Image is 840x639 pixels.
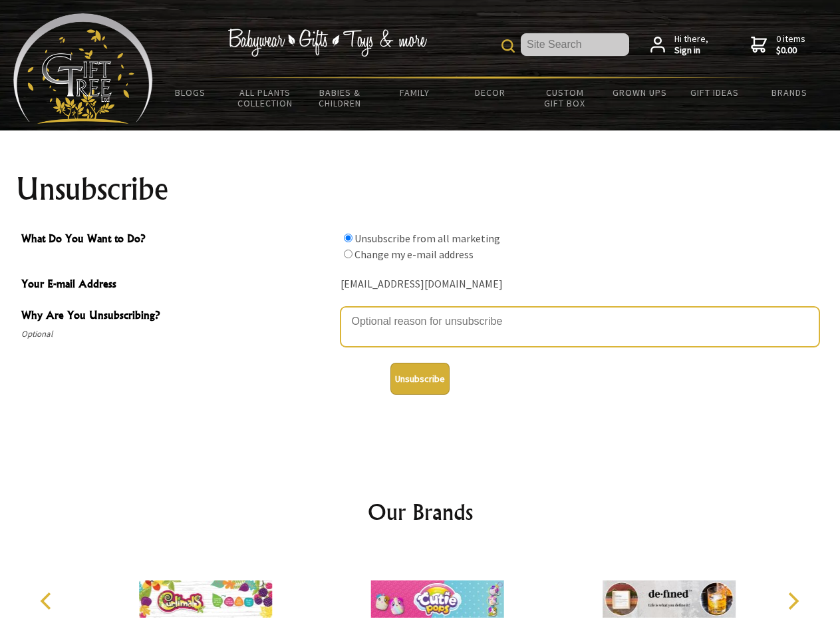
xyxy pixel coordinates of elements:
h1: Unsubscribe [16,173,825,205]
span: Optional [21,326,334,342]
a: All Plants Collection [228,79,303,117]
input: What Do You Want to Do? [344,250,352,258]
a: BLOGS [153,79,228,106]
a: Family [378,79,453,106]
span: Hi there, [674,33,708,57]
a: Hi there,Sign in [650,33,708,57]
strong: Sign in [674,45,708,57]
img: product search [501,39,515,53]
img: Babywear - Gifts - Toys & more [227,29,427,57]
img: Babyware - Gifts - Toys and more... [13,13,153,124]
label: Unsubscribe from all marketing [354,232,500,245]
span: Your E-mail Address [21,276,334,295]
a: Custom Gift Box [527,79,603,117]
strong: $0.00 [776,45,805,57]
button: Previous [33,586,63,616]
a: 0 items$0.00 [751,33,805,57]
a: Brands [752,79,827,106]
div: [EMAIL_ADDRESS][DOMAIN_NAME] [341,274,819,295]
a: Gift Ideas [677,79,752,106]
label: Change my e-mail address [354,248,474,261]
span: 0 items [776,33,805,57]
h2: Our Brands [27,496,814,528]
button: Unsubscribe [390,363,450,395]
button: Next [778,586,807,616]
input: Site Search [521,33,629,56]
a: Babies & Children [303,79,378,117]
a: Grown Ups [602,79,677,106]
a: Decor [452,79,527,106]
input: What Do You Want to Do? [344,234,352,242]
span: What Do You Want to Do? [21,230,334,250]
textarea: Why Are You Unsubscribing? [341,307,819,347]
span: Why Are You Unsubscribing? [21,307,334,326]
